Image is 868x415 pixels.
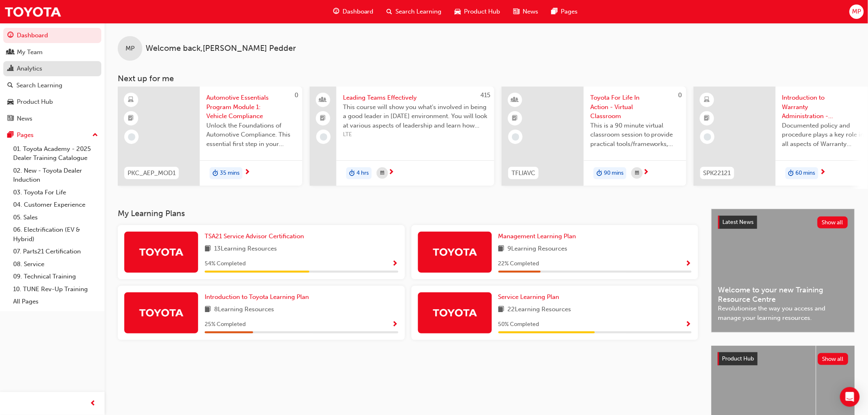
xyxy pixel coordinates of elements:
span: 0 [678,91,682,99]
span: Leading Teams Effectively [343,93,488,103]
a: 02. New - Toyota Dealer Induction [10,164,101,186]
span: guage-icon [7,32,14,39]
button: Pages [3,128,101,143]
span: people-icon [320,95,326,105]
span: Revolutionise the way you access and manage your learning resources. [718,304,848,322]
span: pages-icon [552,7,558,17]
span: car-icon [455,7,461,17]
span: Automotive Essentials Program Module 1: Vehicle Compliance [206,93,296,121]
a: 07. Parts21 Certification [10,245,101,258]
span: search-icon [387,7,393,17]
span: 9 Learning Resources [508,244,568,254]
span: Service Learning Plan [498,293,560,301]
button: DashboardMy TeamAnalyticsSearch LearningProduct HubNews [3,26,101,128]
span: Introduction to Toyota Learning Plan [205,293,309,301]
span: Show Progress [392,321,398,328]
span: LTE [343,130,488,139]
a: Search Learning [3,78,101,93]
span: book-icon [498,244,505,254]
span: 60 mins [796,169,815,178]
span: TFLIAVC [512,169,535,178]
a: TSA21 Service Advisor Certification [205,232,307,241]
a: news-iconNews [507,3,545,20]
span: 4 hrs [356,169,369,178]
span: MP [126,44,135,53]
a: 415Leading Teams EffectivelyThis course will show you what's involved in being a good leader in [... [310,87,494,186]
button: Show all [818,353,849,365]
img: Trak [139,306,184,320]
span: 35 mins [220,169,240,178]
span: learningResourceType_ELEARNING-icon [704,95,710,105]
span: 415 [480,91,490,99]
span: Product Hub [464,7,500,16]
a: 08. Service [10,258,101,271]
button: Show Progress [685,319,692,330]
a: 10. TUNE Rev-Up Training [10,283,101,296]
span: Dashboard [343,7,374,16]
span: booktick-icon [512,113,518,124]
div: News [17,114,32,123]
span: Management Learning Plan [498,233,576,240]
div: Pages [17,130,34,140]
div: Open Intercom Messenger [840,387,860,407]
span: calendar-icon [380,168,384,178]
span: learningResourceType_ELEARNING-icon [128,95,134,105]
span: calendar-icon [635,168,639,178]
span: duration-icon [788,168,794,179]
span: 22 Learning Resources [508,305,571,315]
div: Search Learning [16,81,62,90]
span: booktick-icon [704,113,710,124]
span: 54 % Completed [205,259,246,269]
a: Management Learning Plan [498,232,580,241]
span: Welcome to your new Training Resource Centre [718,285,848,304]
span: guage-icon [333,7,339,17]
span: news-icon [514,7,520,17]
span: Product Hub [722,355,754,362]
span: PKC_AEP_MOD1 [128,169,176,178]
span: learningRecordVerb_NONE-icon [320,133,327,141]
span: news-icon [7,115,14,123]
span: search-icon [7,82,13,89]
span: pages-icon [7,132,14,139]
a: pages-iconPages [545,3,585,20]
a: 0TFLIAVCToyota For Life In Action - Virtual ClassroomThis is a 90 minute virtual classroom sessio... [502,87,686,186]
span: MP [852,7,861,16]
span: next-icon [643,169,649,176]
span: learningRecordVerb_NONE-icon [704,133,711,141]
span: learningRecordVerb_NONE-icon [512,133,519,141]
a: car-iconProduct Hub [448,3,507,20]
span: Welcome back , [PERSON_NAME] Pedder [146,44,296,53]
span: 25 % Completed [205,320,246,329]
a: All Pages [10,295,101,308]
a: News [3,111,101,126]
span: duration-icon [596,168,602,179]
img: Trak [4,2,62,21]
a: 01. Toyota Academy - 2025 Dealer Training Catalogue [10,143,101,164]
h3: My Learning Plans [118,209,698,218]
span: chart-icon [7,65,14,73]
button: Show all [818,217,848,228]
span: Show Progress [685,260,692,268]
span: next-icon [820,169,826,176]
span: next-icon [388,169,394,176]
a: 05. Sales [10,211,101,224]
span: This course will show you what's involved in being a good leader in [DATE] environment. You will ... [343,103,488,130]
span: booktick-icon [320,113,326,124]
span: Latest News [723,219,754,226]
span: Show Progress [685,321,692,328]
div: Analytics [17,64,42,73]
a: My Team [3,45,101,60]
button: Show Progress [685,259,692,269]
img: Trak [432,306,477,320]
a: Service Learning Plan [498,292,563,302]
button: Show Progress [392,319,398,330]
span: Show Progress [392,260,398,268]
h3: Next up for me [105,74,868,83]
span: News [523,7,539,16]
a: Analytics [3,61,101,76]
span: up-icon [92,130,98,141]
button: MP [850,5,864,19]
span: learningRecordVerb_NONE-icon [128,133,135,141]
